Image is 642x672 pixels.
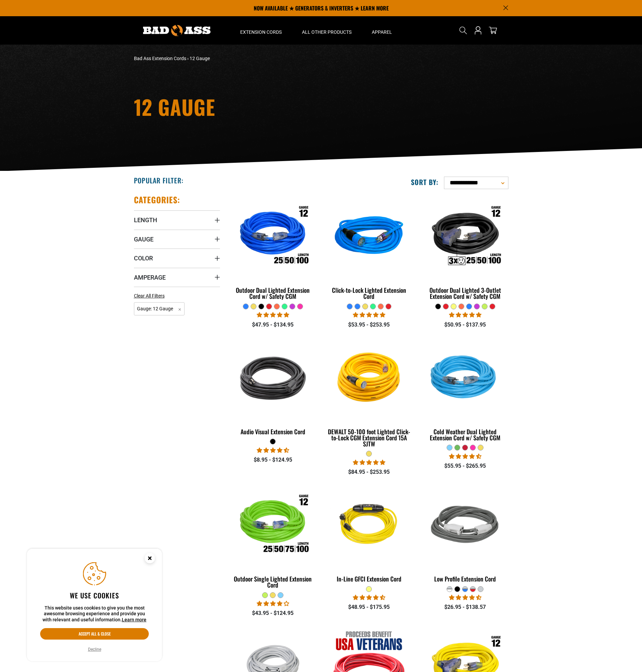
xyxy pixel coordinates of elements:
div: $55.95 - $265.95 [422,462,508,470]
span: Length [134,216,157,224]
summary: All Other Products [292,16,362,45]
div: DEWALT 50-100 foot Lighted Click-to-Lock CGM Extension Cord 15A SJTW [326,429,412,447]
div: Cold Weather Dual Lighted Extension Cord w/ Safety CGM [422,429,508,441]
a: Gauge: 12 Gauge [134,305,185,312]
aside: Cookie Consent [27,549,162,662]
span: 4.73 stars [257,447,289,454]
summary: Extension Cords [230,16,292,45]
span: 4.81 stars [257,312,289,318]
img: Bad Ass Extension Cords [143,25,211,36]
div: Outdoor Single Lighted Extension Cord [230,576,316,588]
img: Outdoor Single Lighted Extension Cord [230,487,315,564]
span: Clear All Filters [134,293,165,299]
span: 4.80 stars [449,312,481,318]
div: Audio Visual Extension Cord [230,429,316,435]
div: Outdoor Dual Lighted Extension Cord w/ Safety CGM [230,287,316,299]
div: $53.95 - $253.95 [326,321,412,329]
h2: Categories: [134,195,180,205]
span: Color [134,254,153,262]
div: Click-to-Lock Lighted Extension Cord [326,287,412,299]
img: grey & white [423,487,508,564]
a: blue Click-to-Lock Lighted Extension Cord [326,195,412,303]
span: 12 Gauge [190,56,210,61]
img: Yellow [327,487,412,564]
span: Amperage [134,274,166,281]
span: › [187,56,189,61]
div: $26.95 - $138.57 [422,603,508,611]
nav: breadcrumbs [134,55,380,62]
a: Clear All Filters [134,292,167,300]
span: 4.87 stars [353,312,385,318]
div: $47.95 - $134.95 [230,321,316,329]
a: Yellow In-Line GFCI Extension Cord [326,483,412,586]
div: Outdoor Dual Lighted 3-Outlet Extension Cord w/ Safety CGM [422,287,508,299]
summary: Search [458,25,469,36]
a: Outdoor Dual Lighted 3-Outlet Extension Cord w/ Safety CGM Outdoor Dual Lighted 3-Outlet Extensio... [422,195,508,303]
span: 4.84 stars [353,459,385,466]
a: Outdoor Single Lighted Extension Cord Outdoor Single Lighted Extension Cord [230,483,316,592]
h2: Popular Filter: [134,176,184,185]
summary: Gauge [134,230,220,249]
span: Gauge [134,235,153,243]
div: $84.95 - $253.95 [326,468,412,476]
p: This website uses cookies to give you the most awesome browsing experience and provide you with r... [40,605,149,623]
summary: Apparel [362,16,402,45]
a: Outdoor Dual Lighted Extension Cord w/ Safety CGM Outdoor Dual Lighted Extension Cord w/ Safety CGM [230,195,316,303]
button: Decline [86,646,103,653]
div: Low Profile Extension Cord [422,576,508,582]
img: Outdoor Dual Lighted Extension Cord w/ Safety CGM [230,198,315,276]
label: Sort by: [411,178,439,186]
div: $43.95 - $124.95 [230,609,316,617]
img: Light Blue [423,339,508,417]
button: Accept all & close [40,628,149,640]
summary: Amperage [134,268,220,287]
div: $50.95 - $137.95 [422,321,508,329]
div: $48.95 - $175.95 [326,603,412,611]
span: 4.00 stars [257,600,289,607]
a: black Audio Visual Extension Cord [230,336,316,439]
h2: We use cookies [40,591,149,600]
a: Bad Ass Extension Cords [134,56,186,61]
span: 4.62 stars [449,453,481,460]
a: grey & white Low Profile Extension Cord [422,483,508,586]
h1: 12 Gauge [134,97,380,117]
span: Extension Cords [240,29,282,35]
span: 4.50 stars [449,594,481,601]
a: DEWALT 50-100 foot Lighted Click-to-Lock CGM Extension Cord 15A SJTW [326,336,412,451]
img: blue [327,198,412,276]
span: Apparel [372,29,392,35]
div: $8.95 - $124.95 [230,456,316,464]
img: Outdoor Dual Lighted 3-Outlet Extension Cord w/ Safety CGM [423,198,508,276]
span: Gauge: 12 Gauge [134,302,185,315]
span: All Other Products [302,29,352,35]
img: black [230,339,315,417]
div: In-Line GFCI Extension Cord [326,576,412,582]
a: Learn more [122,617,146,622]
a: Light Blue Cold Weather Dual Lighted Extension Cord w/ Safety CGM [422,336,508,445]
summary: Color [134,249,220,267]
summary: Length [134,210,220,229]
span: 4.62 stars [353,594,385,601]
